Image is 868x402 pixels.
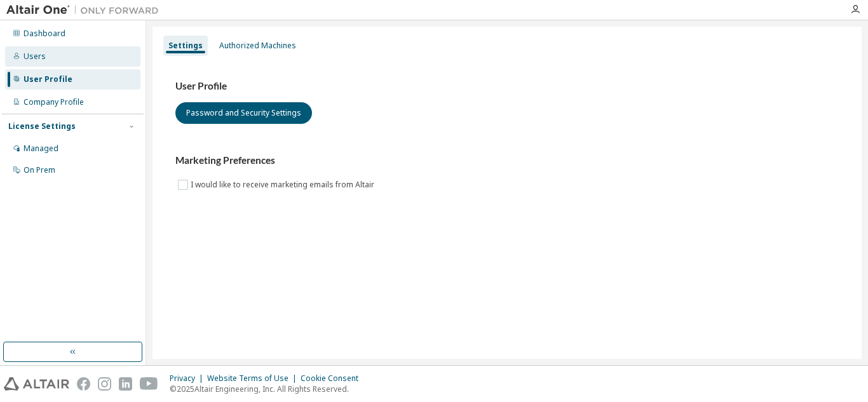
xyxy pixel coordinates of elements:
div: Website Terms of Use [207,373,301,384]
h3: User Profile [175,80,839,93]
h3: Marketing Preferences [175,154,839,167]
img: linkedin.svg [119,377,132,391]
div: User Profile [24,74,72,84]
div: On Prem [24,165,55,175]
img: altair_logo.svg [4,377,69,391]
img: youtube.svg [140,377,158,391]
div: Settings [168,41,203,51]
div: Dashboard [24,29,65,39]
div: Privacy [170,373,207,384]
img: facebook.svg [77,377,90,391]
button: Password and Security Settings [175,102,312,124]
div: Authorized Machines [219,41,296,51]
div: License Settings [8,121,76,131]
img: instagram.svg [98,377,111,391]
div: Managed [24,144,58,154]
img: Altair One [6,4,165,17]
div: Company Profile [24,97,84,107]
div: Users [24,51,46,62]
p: © 2025 Altair Engineering, Inc. All Rights Reserved. [170,384,366,394]
div: Cookie Consent [301,373,366,384]
label: I would like to receive marketing emails from Altair [191,177,377,192]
